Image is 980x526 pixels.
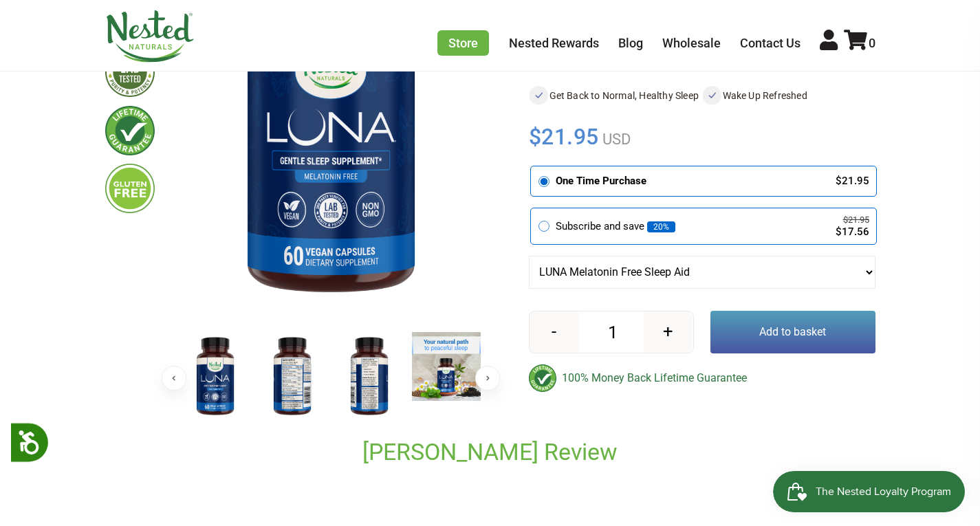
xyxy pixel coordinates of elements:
button: Add to basket [710,311,875,353]
img: LUNA Melatonin Free Sleep Aid [181,332,250,421]
img: LUNA Melatonin Free Sleep Aid [412,332,481,401]
a: Wholesale [662,36,721,50]
span: $21.95 [529,122,600,152]
a: Nested Rewards [509,36,599,50]
li: Wake Up Refreshed [702,86,875,105]
img: Nested Naturals [105,10,195,63]
a: Store [437,30,489,56]
button: - [530,311,578,353]
button: Previous [162,366,186,391]
button: + [644,311,693,353]
h2: [PERSON_NAME] Review [181,437,800,467]
img: glutenfree [105,164,155,213]
a: Blog [618,36,643,50]
button: Next [475,366,500,391]
img: badge-lifetimeguarantee-color.svg [529,364,556,392]
img: LUNA Melatonin Free Sleep Aid [335,332,404,421]
a: Contact Us [740,36,801,50]
img: LUNA Melatonin Free Sleep Aid [258,332,327,421]
iframe: Button to open loyalty program pop-up [773,471,966,512]
div: 100% Money Back Lifetime Guarantee [529,364,875,392]
li: Get Back to Normal, Healthy Sleep [529,86,702,105]
span: USD [599,131,631,148]
a: 0 [844,36,875,50]
span: 0 [869,36,875,50]
img: lifetimeguarantee [105,106,155,155]
img: thirdpartytested [105,47,155,97]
